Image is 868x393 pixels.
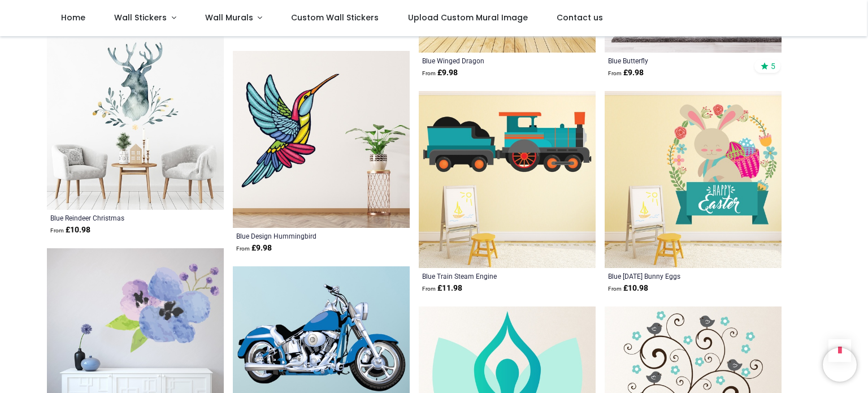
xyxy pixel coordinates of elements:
strong: £ 9.98 [236,243,272,254]
span: Upload Custom Mural Image [408,12,528,23]
span: Contact us [557,12,603,23]
span: 5 [771,61,775,71]
strong: £ 9.98 [608,67,644,79]
span: From [422,70,436,76]
strong: £ 11.98 [422,283,462,294]
a: Blue [DATE] Bunny Eggs [608,271,744,280]
strong: £ 9.98 [422,67,458,79]
img: Blue Train Steam Engine Wall Sticker [419,91,596,268]
span: From [50,227,64,234]
a: Blue Design Hummingbird [236,231,372,240]
a: Blue Train Steam Engine [422,271,558,280]
strong: £ 10.98 [608,283,648,294]
span: Custom Wall Stickers [291,12,379,23]
strong: £ 10.98 [50,224,90,236]
span: From [608,286,622,292]
span: From [608,70,622,76]
span: Home [61,12,85,23]
span: From [236,245,250,252]
img: Blue Design Hummingbird Wall Sticker [233,51,410,228]
iframe: Brevo live chat [823,348,857,382]
img: Blue Happy Easter Bunny Eggs Wall Sticker [605,91,782,268]
a: Blue Winged Dragon [422,56,558,65]
img: Blue Reindeer Christmas Wall Sticker [47,33,224,210]
a: Blue Reindeer Christmas [50,213,186,222]
a: Blue Butterfly [608,56,744,65]
span: Wall Stickers [114,12,167,23]
span: From [422,286,436,292]
span: Wall Murals [205,12,253,23]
